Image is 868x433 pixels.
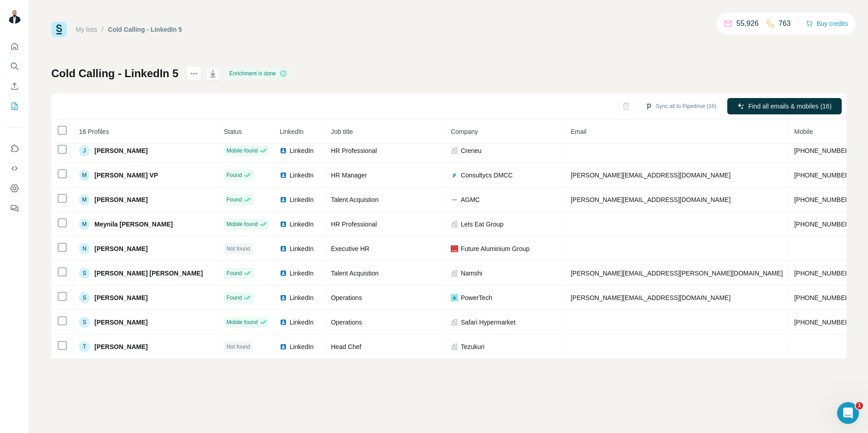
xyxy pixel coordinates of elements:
[280,343,287,350] img: LinkedIn logo
[571,294,730,301] span: [PERSON_NAME][EMAIL_ADDRESS][DOMAIN_NAME]
[227,269,242,277] span: Found
[76,26,97,33] a: My lists
[331,319,362,326] span: Operations
[7,98,22,114] button: My lists
[227,343,250,351] span: Not found
[748,102,832,111] span: Find all emails & mobiles (16)
[227,220,258,228] span: Mobile found
[51,22,67,37] img: Surfe Logo
[7,38,22,54] button: Quick start
[7,160,22,177] button: Use Surfe API
[79,243,90,254] div: N
[7,58,22,74] button: Search
[331,172,367,179] span: HR Manager
[856,402,863,409] span: 1
[331,147,377,154] span: HR Professional
[461,342,484,351] span: Tezukuri
[779,18,791,29] p: 763
[331,221,377,228] span: HR Professional
[571,172,730,179] span: [PERSON_NAME][EMAIL_ADDRESS][DOMAIN_NAME]
[280,294,287,301] img: LinkedIn logo
[7,200,22,216] button: Feedback
[280,147,287,154] img: LinkedIn logo
[639,99,723,113] button: Sync all to Pipedrive (16)
[79,341,90,352] div: T
[806,17,848,30] button: Buy credits
[461,318,516,327] span: Safari Hypermarket
[280,245,287,252] img: LinkedIn logo
[94,171,158,180] span: [PERSON_NAME] VP
[7,140,22,157] button: Use Surfe on LinkedIn
[331,294,362,301] span: Operations
[794,128,813,135] span: Mobile
[727,98,842,114] button: Find all emails & mobiles (16)
[227,171,242,179] span: Found
[331,245,370,252] span: Executive HR
[451,245,458,252] img: company-logo
[461,269,482,278] span: Namshi
[227,196,242,204] span: Found
[7,78,22,94] button: Enrich CSV
[290,342,314,351] span: LinkedIn
[290,244,314,253] span: LinkedIn
[794,196,851,203] span: [PHONE_NUMBER]
[451,196,458,203] img: company-logo
[290,146,314,155] span: LinkedIn
[94,146,148,155] span: [PERSON_NAME]
[290,269,314,278] span: LinkedIn
[461,293,492,302] span: PowerTech
[794,270,851,277] span: [PHONE_NUMBER]
[461,244,530,253] span: Future Aluminium Group
[461,195,480,204] span: AGMC
[280,221,287,228] img: LinkedIn logo
[331,196,379,203] span: Talent Acquistion
[794,172,851,179] span: [PHONE_NUMBER]
[79,170,90,181] div: M
[736,18,759,29] p: 55,926
[794,221,851,228] span: [PHONE_NUMBER]
[102,25,104,34] li: /
[837,402,859,424] iframe: Intercom live chat
[571,270,783,277] span: [PERSON_NAME][EMAIL_ADDRESS][PERSON_NAME][DOMAIN_NAME]
[280,270,287,277] img: LinkedIn logo
[79,219,90,230] div: M
[227,318,258,326] span: Mobile found
[280,196,287,203] img: LinkedIn logo
[227,245,250,253] span: Not found
[290,318,314,327] span: LinkedIn
[331,343,361,350] span: Head Chef
[290,171,314,180] span: LinkedIn
[94,342,148,351] span: [PERSON_NAME]
[280,319,287,326] img: LinkedIn logo
[227,68,290,79] div: Enrichment is done
[79,268,90,279] div: S
[794,319,851,326] span: [PHONE_NUMBER]
[79,194,90,205] div: M
[224,128,242,135] span: Status
[290,195,314,204] span: LinkedIn
[94,293,148,302] span: [PERSON_NAME]
[461,146,482,155] span: Creneu
[794,294,851,301] span: [PHONE_NUMBER]
[290,220,314,229] span: LinkedIn
[79,317,90,328] div: S
[571,128,587,135] span: Email
[461,171,513,180] span: Consultycs DMCC
[79,145,90,156] div: J
[79,128,109,135] span: 16 Profiles
[227,294,242,302] span: Found
[451,294,458,301] img: company-logo
[94,220,173,229] span: Meynila [PERSON_NAME]
[331,128,353,135] span: Job title
[51,66,178,81] h1: Cold Calling - LinkedIn 5
[187,66,201,81] button: actions
[794,147,851,154] span: [PHONE_NUMBER]
[94,269,203,278] span: [PERSON_NAME] [PERSON_NAME]
[94,318,148,327] span: [PERSON_NAME]
[280,172,287,179] img: LinkedIn logo
[461,220,503,229] span: Lets Eat Group
[280,128,304,135] span: LinkedIn
[290,293,314,302] span: LinkedIn
[94,195,148,204] span: [PERSON_NAME]
[94,244,148,253] span: [PERSON_NAME]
